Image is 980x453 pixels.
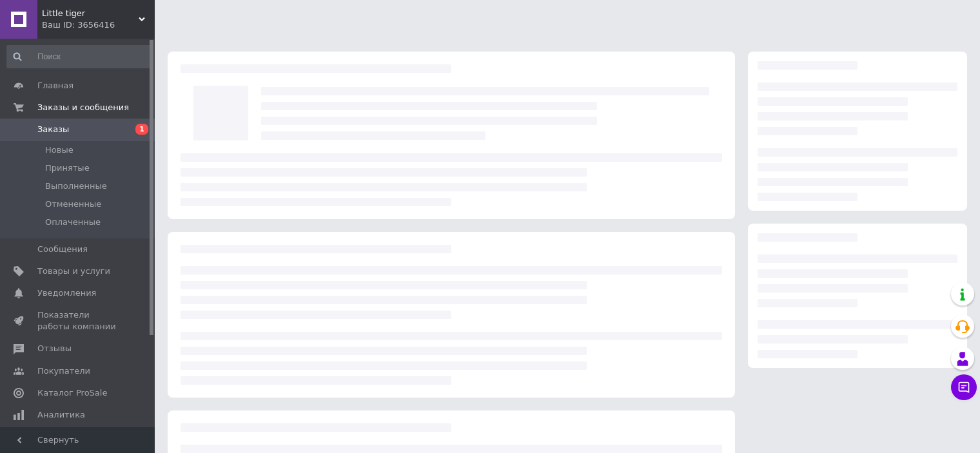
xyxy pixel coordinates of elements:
[37,343,72,354] span: Отзывы
[6,45,152,68] input: Поиск
[42,19,155,31] div: Ваш ID: 3656416
[37,287,96,299] span: Уведомления
[45,162,90,174] span: Принятые
[37,265,110,277] span: Товары и услуги
[42,8,139,19] span: Little tiger
[37,102,129,113] span: Заказы и сообщения
[37,80,73,92] span: Главная
[45,180,107,192] span: Выполненные
[37,365,90,377] span: Покупатели
[45,198,101,210] span: Отмененные
[37,309,119,333] span: Показатели работы компании
[135,124,148,135] span: 1
[951,374,977,400] button: Чат с покупателем
[37,244,88,255] span: Сообщения
[37,124,69,135] span: Заказы
[45,144,73,156] span: Новые
[37,409,85,421] span: Аналитика
[37,387,107,399] span: Каталог ProSale
[45,217,101,228] span: Оплаченные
